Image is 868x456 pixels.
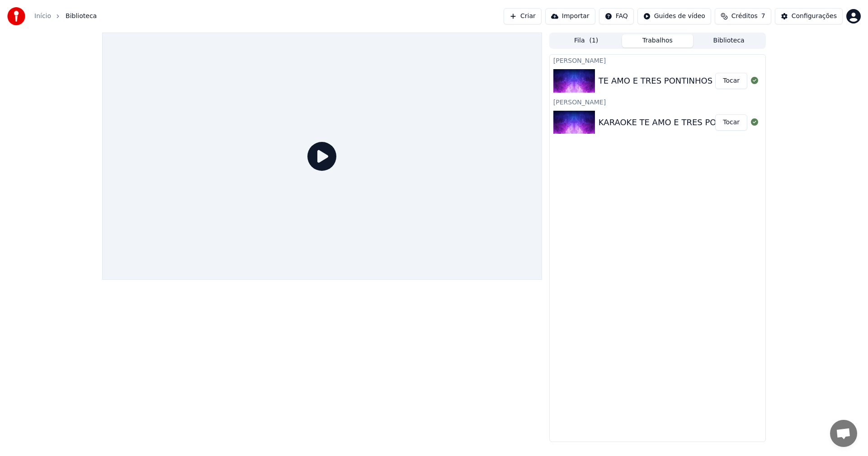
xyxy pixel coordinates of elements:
[622,34,693,47] button: Trabalhos
[731,12,758,21] span: Créditos
[551,34,622,47] button: Fila
[715,114,747,131] button: Tocar
[775,8,843,24] button: Configurações
[7,7,25,25] img: youka
[545,8,595,24] button: Importar
[637,8,711,24] button: Guides de vídeo
[599,8,634,24] button: FAQ
[504,8,542,24] button: Criar
[693,34,764,47] button: Biblioteca
[589,36,598,45] span: ( 1 )
[550,55,765,66] div: [PERSON_NAME]
[599,116,754,129] div: KARAOKE TE AMO E TRES PONTINHOS
[792,12,837,21] div: Configurações
[715,73,747,89] button: Tocar
[599,75,712,87] div: TE AMO E TRES PONTINHOS
[66,12,97,21] span: Biblioteca
[830,420,857,447] div: Bate-papo aberto
[34,12,97,21] nav: breadcrumb
[550,96,765,107] div: [PERSON_NAME]
[34,12,51,21] a: Início
[761,12,765,21] span: 7
[715,8,771,24] button: Créditos7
